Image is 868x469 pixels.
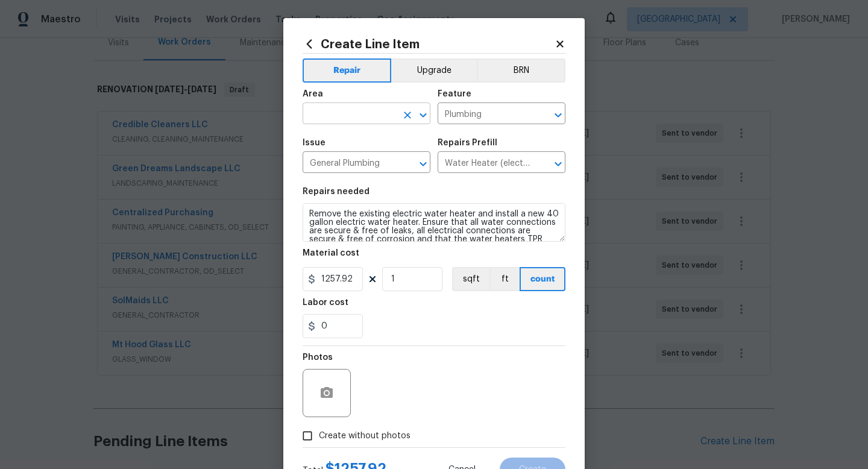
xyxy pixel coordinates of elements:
[319,430,410,442] span: Create without photos
[399,107,416,124] button: Clear
[477,58,565,83] button: BRN
[452,267,489,291] button: sqft
[550,156,567,172] button: Open
[438,90,471,98] h5: Feature
[303,353,333,362] h5: Photos
[520,267,565,291] button: count
[415,156,432,172] button: Open
[303,298,348,307] h5: Labor cost
[438,139,497,147] h5: Repairs Prefill
[550,107,567,124] button: Open
[303,187,370,196] h5: Repairs needed
[303,249,359,257] h5: Material cost
[303,139,325,147] h5: Issue
[303,37,555,51] h2: Create Line Item
[489,267,520,291] button: ft
[415,107,432,124] button: Open
[303,58,391,83] button: Repair
[391,58,477,83] button: Upgrade
[303,203,565,242] textarea: Remove the existing electric water heater and install a new 40 gallon electric water heater. Ensu...
[303,90,323,98] h5: Area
